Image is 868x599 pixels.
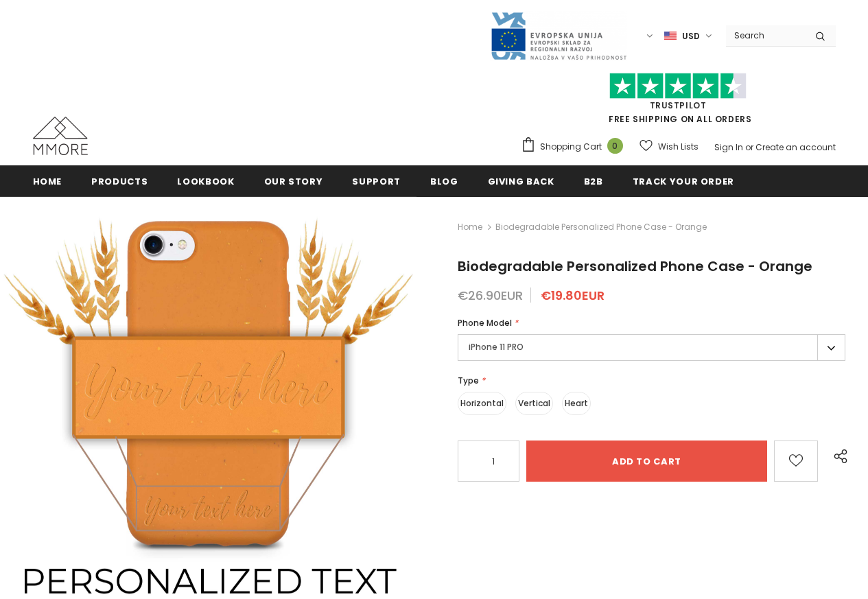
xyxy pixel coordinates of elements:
[490,30,627,41] a: Javni Razpis
[682,30,700,43] span: USD
[430,175,458,188] span: Blog
[562,392,591,415] label: Heart
[264,165,323,196] a: Our Story
[521,79,836,125] span: FREE SHIPPING ON ALL ORDERS
[458,375,479,386] span: Type
[91,175,148,188] span: Products
[664,30,677,42] img: USD
[714,141,743,153] a: Sign In
[458,287,523,304] span: €26.90EUR
[352,165,401,196] a: support
[584,175,603,188] span: B2B
[755,141,836,153] a: Create an account
[607,138,623,154] span: 0
[458,219,482,235] a: Home
[633,165,734,196] a: Track your order
[584,165,603,196] a: B2B
[352,175,401,188] span: support
[521,137,630,157] a: Shopping Cart 0
[745,141,753,153] span: or
[33,175,62,188] span: Home
[650,99,707,111] a: Trustpilot
[609,73,747,99] img: Trust Pilot Stars
[264,175,323,188] span: Our Story
[458,334,845,361] label: iPhone 11 PRO
[488,165,554,196] a: Giving back
[91,165,148,196] a: Products
[541,287,605,304] span: €19.80EUR
[495,219,707,235] span: Biodegradable Personalized Phone Case - Orange
[458,392,506,415] label: Horizontal
[526,441,767,482] input: Add to cart
[490,11,627,61] img: Javni Razpis
[458,257,812,276] span: Biodegradable Personalized Phone Case - Orange
[488,175,554,188] span: Giving back
[515,392,553,415] label: Vertical
[658,140,699,154] span: Wish Lists
[640,134,699,158] a: Wish Lists
[633,175,734,188] span: Track your order
[33,165,62,196] a: Home
[430,165,458,196] a: Blog
[177,175,234,188] span: Lookbook
[540,140,602,154] span: Shopping Cart
[177,165,234,196] a: Lookbook
[458,317,512,329] span: Phone Model
[726,25,805,45] input: Search Site
[33,117,88,155] img: MMORE Cases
